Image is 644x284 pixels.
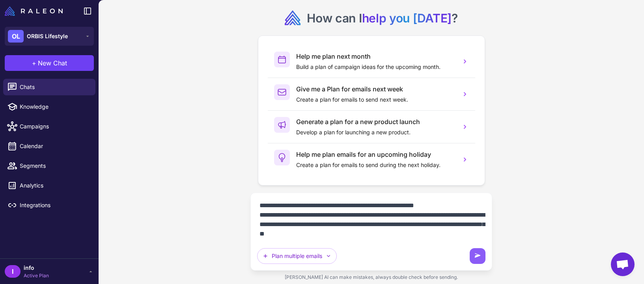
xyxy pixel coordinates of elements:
a: Analytics [3,177,95,194]
span: Campaigns [20,122,89,131]
a: Segments [3,158,95,174]
h3: Help me plan emails for an upcoming holiday [296,150,455,159]
button: Plan multiple emails [257,248,337,264]
h3: Give me a Plan for emails next week [296,84,455,94]
h2: How can I ? [307,10,458,26]
a: Campaigns [3,118,95,135]
p: Build a plan of campaign ideas for the upcoming month. [296,63,455,71]
div: OL [8,30,24,43]
button: +New Chat [5,55,94,71]
p: Develop a plan for launching a new product. [296,128,455,137]
span: + [32,58,36,68]
a: Knowledge [3,98,95,115]
span: Analytics [20,181,89,190]
h3: Generate a plan for a new product launch [296,117,455,126]
span: info [24,264,49,272]
span: Knowledge [20,102,89,111]
div: [PERSON_NAME] AI can make mistakes, always double check before sending. [250,271,492,284]
h3: Help me plan next month [296,52,455,61]
a: Calendar [3,138,95,154]
span: New Chat [38,58,67,68]
span: Chats [20,83,89,91]
span: Segments [20,161,89,170]
span: Integrations [20,201,89,210]
div: I [5,265,21,278]
a: Integrations [3,197,95,213]
a: Chats [3,79,95,95]
p: Create a plan for emails to send during the next holiday. [296,161,455,169]
p: Create a plan for emails to send next week. [296,95,455,104]
span: help you [DATE] [362,11,452,25]
img: Raleon Logo [5,6,63,16]
span: Active Plan [24,272,49,279]
span: ORBIS Lifestyle [27,32,68,41]
a: Aprire la chat [611,252,635,276]
span: Calendar [20,142,89,150]
button: OLORBIS Lifestyle [5,27,94,46]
